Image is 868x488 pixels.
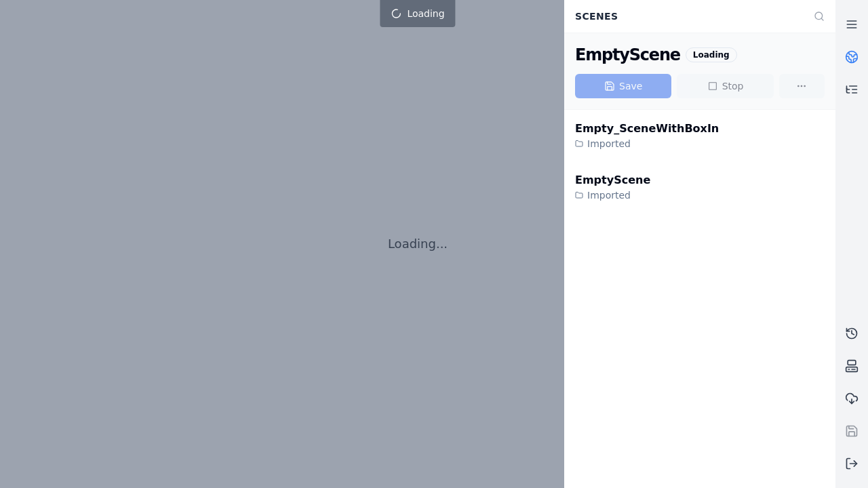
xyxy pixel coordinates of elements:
p: Loading... [388,235,448,253]
div: Scenes [567,3,806,29]
span: Loading [407,7,444,20]
div: EmptyScene [575,44,680,66]
div: Empty_SceneWithBoxIn [575,121,719,137]
div: Imported [575,137,719,150]
div: EmptyScene [575,172,650,188]
div: Loading [686,47,737,62]
div: Imported [575,188,650,202]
